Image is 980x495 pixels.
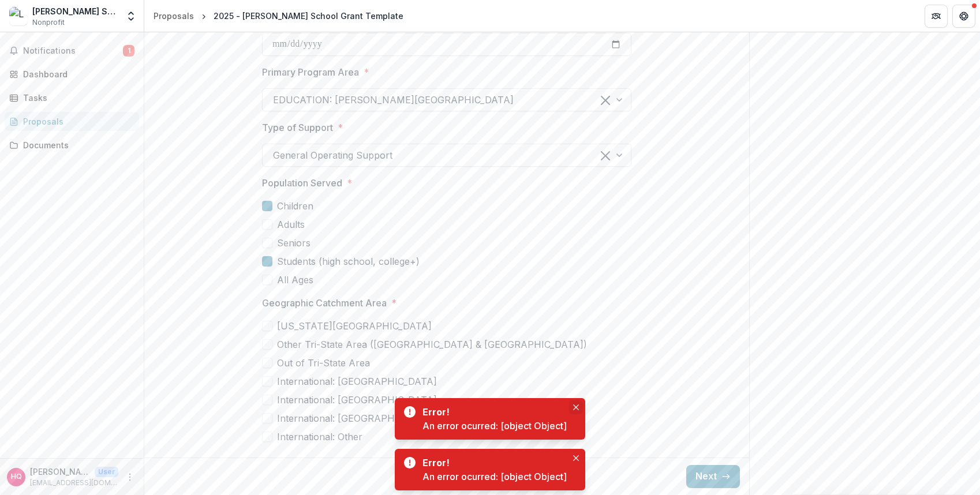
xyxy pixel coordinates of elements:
div: Clear selected options [601,148,610,162]
button: Open entity switcher [123,5,139,28]
span: Nonprofit [32,17,65,28]
p: [EMAIL_ADDRESS][DOMAIN_NAME] [30,478,118,488]
a: Proposals [149,7,199,24]
span: International: [GEOGRAPHIC_DATA] [277,393,437,407]
button: Close [569,400,583,414]
div: An error ocurred: [object Object] [422,470,567,483]
p: Primary Program Area [262,65,359,79]
span: Children [277,199,313,213]
p: Population Served [262,176,342,190]
div: An error ocurred: [object Object] [422,419,567,433]
button: Notifications1 [5,42,139,60]
div: [PERSON_NAME] School for the Blind [32,5,118,17]
span: 1 [123,45,134,57]
div: Proposals [154,10,194,22]
div: Tasks [23,92,130,104]
div: Error! [422,405,562,419]
span: Seniors [277,236,311,250]
div: Proposals [23,115,130,127]
a: Proposals [5,112,139,131]
span: International: Other [277,430,362,444]
p: [PERSON_NAME] [30,466,90,478]
span: All Ages [277,273,313,287]
button: Next [686,465,740,488]
p: Type of Support [262,121,333,134]
button: Close [569,451,583,465]
nav: breadcrumb [149,7,408,24]
span: Other Tri-State Area ([GEOGRAPHIC_DATA] & [GEOGRAPHIC_DATA]) [277,337,587,351]
a: Documents [5,136,139,155]
span: Notifications [23,46,123,56]
div: Error! [422,456,562,470]
p: User [95,467,118,477]
span: Adults [277,217,305,231]
div: Documents [23,139,130,151]
span: [US_STATE][GEOGRAPHIC_DATA] [277,319,432,333]
a: Dashboard [5,65,139,84]
span: International: [GEOGRAPHIC_DATA] [277,374,437,388]
div: Dashboard [23,68,130,80]
div: Clear selected options [601,93,610,107]
span: Out of Tri-State Area [277,356,370,370]
span: International: [GEOGRAPHIC_DATA] [277,411,437,425]
div: 2025 - [PERSON_NAME] School Grant Template [214,10,403,22]
img: Lavelle School for the Blind [9,7,28,25]
div: Heather Quiroga [11,473,22,481]
a: Tasks [5,88,139,107]
button: Get Help [952,5,975,28]
span: Students (high school, college+) [277,254,420,268]
button: More [123,470,137,484]
p: Geographic Catchment Area [262,296,387,310]
button: Partners [925,5,948,28]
